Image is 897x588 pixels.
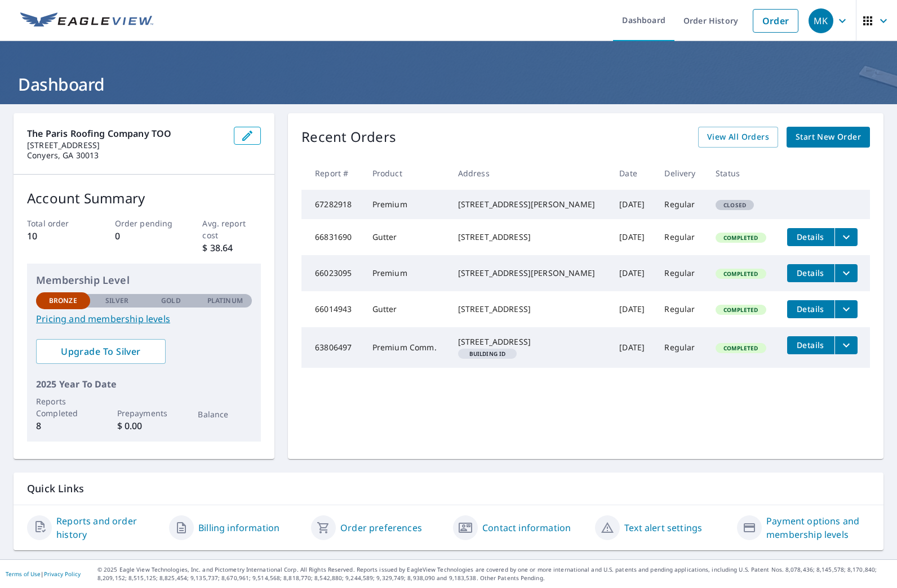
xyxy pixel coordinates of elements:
[117,407,171,419] p: Prepayments
[301,190,363,219] td: 67282918
[655,157,707,190] th: Delivery
[655,291,707,327] td: Regular
[49,296,77,306] p: Bronze
[707,157,778,190] th: Status
[20,12,153,29] img: EV Logo
[198,521,279,534] a: Billing information
[105,296,129,306] p: Silver
[796,130,861,144] span: Start New Order
[363,219,449,255] td: Gutter
[301,219,363,255] td: 66831690
[624,521,702,534] a: Text alert settings
[787,336,834,354] button: detailsBtn-63806497
[698,127,778,148] a: View All Orders
[787,228,834,246] button: detailsBtn-66831690
[794,304,828,314] span: Details
[6,570,41,578] a: Terms of Use
[6,571,81,577] p: |
[27,140,225,150] p: [STREET_ADDRESS]
[363,291,449,327] td: Gutter
[36,273,252,288] p: Membership Level
[717,270,765,278] span: Completed
[469,351,506,357] em: Building ID
[794,268,828,278] span: Details
[363,190,449,219] td: Premium
[610,255,655,291] td: [DATE]
[834,228,858,246] button: filesDropdownBtn-66831690
[707,130,769,144] span: View All Orders
[787,264,834,282] button: detailsBtn-66023095
[458,199,602,210] div: [STREET_ADDRESS][PERSON_NAME]
[717,234,765,242] span: Completed
[717,306,765,314] span: Completed
[198,408,252,420] p: Balance
[36,419,90,433] p: 8
[202,241,261,255] p: $ 38.64
[45,345,157,358] span: Upgrade To Silver
[202,217,261,241] p: Avg. report cost
[36,395,90,419] p: Reports Completed
[36,377,252,391] p: 2025 Year To Date
[27,217,86,229] p: Total order
[27,482,870,496] p: Quick Links
[97,565,891,582] p: © 2025 Eagle View Technologies, Inc. and Pictometry International Corp. All Rights Reserved. Repo...
[717,201,753,209] span: Closed
[610,291,655,327] td: [DATE]
[794,231,828,242] span: Details
[794,340,828,350] span: Details
[834,300,858,318] button: filesDropdownBtn-66014943
[44,570,81,578] a: Privacy Policy
[301,127,396,148] p: Recent Orders
[610,219,655,255] td: [DATE]
[115,217,174,229] p: Order pending
[27,188,261,208] p: Account Summary
[301,327,363,368] td: 63806497
[14,73,883,96] h1: Dashboard
[482,521,571,534] a: Contact information
[117,419,171,433] p: $ 0.00
[787,127,870,148] a: Start New Order
[56,514,160,541] a: Reports and order history
[834,264,858,282] button: filesDropdownBtn-66023095
[766,514,870,541] a: Payment options and membership levels
[655,219,707,255] td: Regular
[753,9,798,33] a: Order
[27,150,225,161] p: Conyers, GA 30013
[301,157,363,190] th: Report #
[27,229,86,243] p: 10
[610,327,655,368] td: [DATE]
[301,291,363,327] td: 66014943
[449,157,611,190] th: Address
[161,296,180,306] p: Gold
[458,268,602,279] div: [STREET_ADDRESS][PERSON_NAME]
[363,255,449,291] td: Premium
[36,312,252,326] a: Pricing and membership levels
[458,231,602,243] div: [STREET_ADDRESS]
[36,339,166,364] a: Upgrade To Silver
[834,336,858,354] button: filesDropdownBtn-63806497
[655,327,707,368] td: Regular
[115,229,174,243] p: 0
[655,255,707,291] td: Regular
[207,296,243,306] p: Platinum
[340,521,422,534] a: Order preferences
[363,327,449,368] td: Premium Comm.
[655,190,707,219] td: Regular
[787,300,834,318] button: detailsBtn-66014943
[301,255,363,291] td: 66023095
[809,8,833,33] div: MK
[610,157,655,190] th: Date
[27,127,225,140] p: The Paris Roofing Company TOO
[363,157,449,190] th: Product
[458,304,602,315] div: [STREET_ADDRESS]
[458,336,602,348] div: [STREET_ADDRESS]
[717,344,765,352] span: Completed
[610,190,655,219] td: [DATE]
